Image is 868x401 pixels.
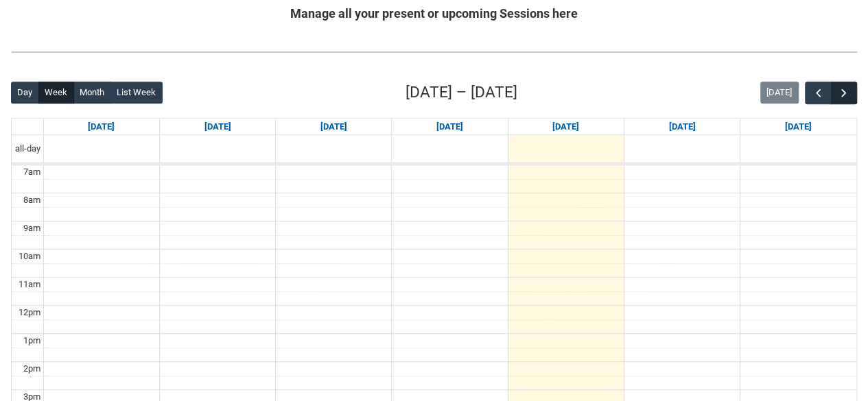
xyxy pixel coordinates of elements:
div: 9am [21,221,43,235]
div: 7am [21,165,43,179]
div: 8am [21,193,43,207]
a: Go to September 9, 2025 [318,119,350,135]
button: Day [11,82,39,104]
img: REDU_GREY_LINE [11,45,857,59]
h2: Manage all your present or upcoming Sessions here [11,4,857,23]
div: 10am [16,250,43,263]
button: Week [38,82,74,104]
button: List Week [110,82,163,104]
a: Go to September 7, 2025 [85,119,117,135]
button: Next Week [831,82,857,104]
span: all-day [12,142,43,156]
a: Go to September 8, 2025 [201,119,233,135]
button: Month [73,82,111,104]
a: Go to September 10, 2025 [434,119,466,135]
a: Go to September 13, 2025 [782,119,814,135]
a: Go to September 12, 2025 [666,119,699,135]
div: 1pm [21,334,43,348]
a: Go to September 11, 2025 [550,119,582,135]
button: Previous Week [805,82,831,104]
h2: [DATE] – [DATE] [406,81,517,104]
div: 12pm [16,306,43,319]
div: 2pm [21,362,43,376]
button: [DATE] [760,82,799,104]
div: 11am [16,278,43,291]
